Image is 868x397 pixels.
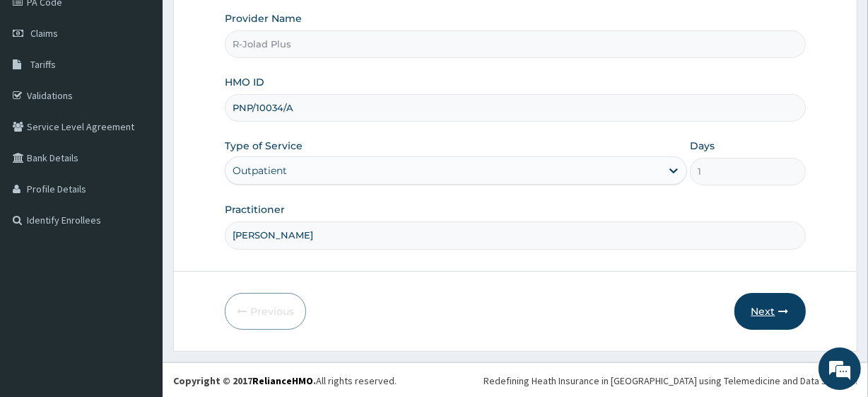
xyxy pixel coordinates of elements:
div: Redefining Heath Insurance in [GEOGRAPHIC_DATA] using Telemedicine and Data Science! [483,374,857,388]
button: Previous [225,293,306,330]
button: Next [734,293,806,330]
label: HMO ID [225,75,264,89]
a: RelianceHMO [252,374,313,387]
span: Claims [30,27,58,40]
span: Tariffs [30,58,56,71]
input: Enter Name [225,221,805,249]
div: Outpatient [233,163,287,178]
label: Days [690,139,715,153]
strong: Copyright © 2017 . [173,374,316,387]
input: Enter HMO ID [225,94,805,122]
label: Type of Service [225,139,303,153]
label: Provider Name [225,11,302,25]
label: Practitioner [225,202,285,217]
